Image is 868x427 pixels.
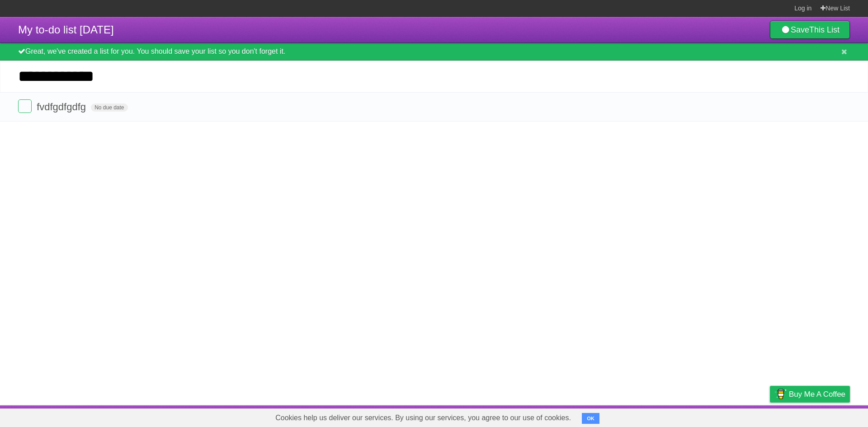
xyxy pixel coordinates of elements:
span: Buy me a coffee [789,386,845,402]
a: Suggest a feature [793,408,850,425]
a: SaveThis List [770,21,850,39]
span: No due date [91,103,127,112]
a: Buy me a coffee [770,386,850,403]
a: Privacy [758,408,782,425]
label: Done [18,99,32,113]
b: This List [809,25,840,34]
span: Cookies help us deliver our services. By using our services, you agree to our use of cookies. [266,409,580,427]
a: Developers [679,408,716,425]
span: My to-do list [DATE] [18,23,114,36]
button: OK [582,413,599,424]
img: Buy me a coffee [774,386,787,402]
a: About [650,408,669,425]
span: fvdfgdfgdfg [37,101,88,113]
a: Terms [727,408,747,425]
